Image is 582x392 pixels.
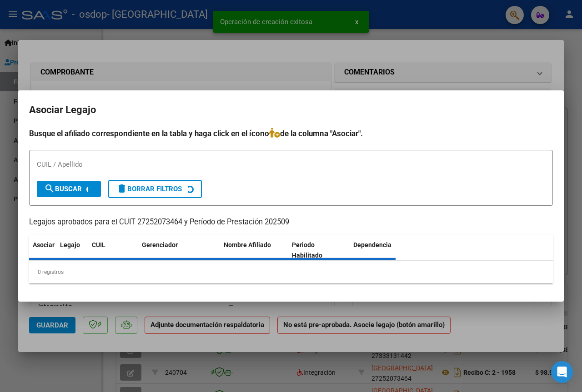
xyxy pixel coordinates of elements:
span: Nombre Afiliado [224,241,271,248]
div: 0 registros [29,261,553,283]
span: Buscar [44,185,82,193]
button: Borrar Filtros [108,180,202,198]
h2: Asociar Legajo [29,101,553,119]
span: Dependencia [353,241,391,248]
datatable-header-cell: Periodo Habilitado [288,235,350,265]
span: CUIL [92,241,105,248]
datatable-header-cell: Legajo [56,235,88,265]
p: Legajos aprobados para el CUIT 27252073464 y Período de Prestación 202509 [29,217,553,228]
button: Buscar [37,181,101,197]
mat-icon: search [44,183,55,194]
datatable-header-cell: Gerenciador [138,235,220,265]
mat-icon: delete [116,183,127,194]
datatable-header-cell: Nombre Afiliado [220,235,288,265]
span: Asociar [33,241,55,248]
div: Open Intercom Messenger [551,361,573,383]
span: Borrar Filtros [116,185,182,193]
datatable-header-cell: Dependencia [350,235,418,265]
span: Gerenciador [142,241,178,248]
datatable-header-cell: CUIL [88,235,138,265]
h4: Busque el afiliado correspondiente en la tabla y haga click en el ícono de la columna "Asociar". [29,128,553,139]
datatable-header-cell: Asociar [29,235,56,265]
span: Periodo Habilitado [292,241,322,259]
span: Legajo [60,241,80,248]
